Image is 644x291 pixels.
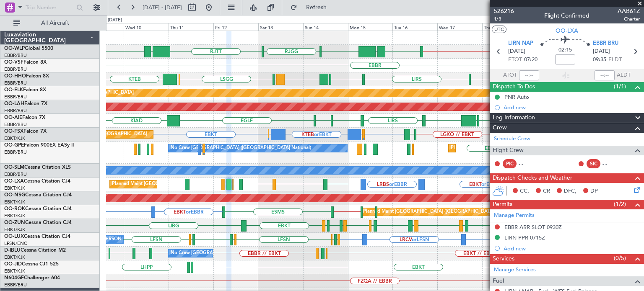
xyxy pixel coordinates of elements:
span: DFC, [564,187,576,196]
a: OO-LXACessna Citation CJ4 [4,179,70,184]
div: Planned Maint [GEOGRAPHIC_DATA] ([GEOGRAPHIC_DATA] National) [112,178,264,191]
div: Sun 14 [303,23,348,31]
a: Manage Services [494,266,536,274]
span: EBBR BRU [593,39,618,48]
a: OO-AIEFalcon 7X [4,115,45,120]
span: Charter [618,15,640,23]
span: OO-LXA [4,179,24,184]
span: (1/2) [614,200,626,209]
span: Refresh [299,5,334,10]
a: OO-VSFFalcon 8X [4,60,47,65]
div: EBBR ARR SLOT 0930Z [504,224,562,231]
a: Manage Permits [494,211,535,220]
span: D-IBLU [4,248,21,253]
div: Flight Confirmed [544,11,589,20]
a: EBBR/BRU [4,121,27,128]
span: OO-WLP [4,46,25,51]
a: N604GFChallenger 604 [4,276,60,281]
span: Flight Crew [493,146,524,155]
div: PIC [503,159,517,168]
span: (1/1) [614,82,626,91]
a: OO-HHOFalcon 8X [4,74,49,79]
span: OO-ZUN [4,220,25,225]
span: 1/3 [494,15,514,23]
span: Services [493,254,514,264]
a: OO-NSGCessna Citation CJ4 [4,193,72,198]
div: Sat 13 [258,23,303,31]
a: EBKT/KJK [4,199,25,205]
a: EBKT/KJK [4,254,25,260]
div: Fri 12 [213,23,258,31]
a: EBBR/BRU [4,108,27,114]
div: Add new [504,245,640,252]
span: 02:15 [558,46,572,54]
input: Trip Number [26,1,74,14]
span: [DATE] [593,47,610,56]
span: [DATE] - [DATE] [143,4,182,11]
span: OO-LAH [4,101,24,106]
span: OO-LUX [4,234,24,239]
a: Schedule Crew [494,135,530,143]
div: Thu 11 [169,23,213,31]
a: EBBR/BRU [4,149,27,155]
span: ATOT [503,71,517,80]
span: OO-ELK [4,88,23,93]
div: No Crew [GEOGRAPHIC_DATA] ([GEOGRAPHIC_DATA] National) [171,247,311,260]
div: [DATE] [108,17,122,24]
span: OO-GPE [4,143,24,148]
span: ELDT [608,56,622,64]
a: OO-FSXFalcon 7X [4,129,47,134]
div: - - [602,160,621,167]
a: EBKT/KJK [4,227,25,233]
div: Planned Maint [GEOGRAPHIC_DATA] ([GEOGRAPHIC_DATA] National) [451,142,602,155]
a: LFSN/ENC [4,240,27,247]
span: All Aircraft [22,20,88,26]
button: UTC [492,26,506,33]
span: OO-NSG [4,193,25,198]
div: SIC [587,159,600,168]
a: EBBR/BRU [4,52,27,59]
div: LIRN PPR 0715Z [504,234,545,241]
span: LIRN NAP [508,39,533,48]
span: Leg Information [493,113,535,123]
span: ALDT [617,71,631,80]
a: EBBR/BRU [4,66,27,72]
a: OO-JIDCessna CJ1 525 [4,262,59,267]
div: No Crew [GEOGRAPHIC_DATA] ([GEOGRAPHIC_DATA] National) [171,142,311,155]
a: OO-ROKCessna Citation CJ4 [4,206,72,211]
a: OO-SLMCessna Citation XLS [4,165,71,170]
a: OO-GPEFalcon 900EX EASy II [4,143,74,148]
div: - - [519,160,538,167]
input: --:-- [519,70,539,80]
div: Tue 16 [392,23,437,31]
a: EBBR/BRU [4,171,27,178]
span: OO-LXA [556,26,578,35]
span: Dispatch To-Dos [493,82,535,92]
span: OO-FSX [4,129,23,134]
span: Permits [493,200,512,209]
a: D-IBLUCessna Citation M2 [4,248,66,253]
div: Planned Maint [GEOGRAPHIC_DATA] ([GEOGRAPHIC_DATA]) [363,206,495,218]
div: Thu 18 [482,23,527,31]
div: PNR Auto [504,93,529,100]
div: Add new [504,104,640,111]
span: ETOT [508,56,522,64]
a: EBKT/KJK [4,268,25,274]
span: OO-JID [4,262,22,267]
span: Crew [493,123,507,133]
button: All Aircraft [9,16,91,30]
span: OO-SLM [4,165,24,170]
span: CC, [520,187,529,196]
span: 09:35 [593,56,606,64]
div: Mon 15 [348,23,393,31]
span: AAB61Z [618,7,640,15]
a: EBBR/BRU [4,80,27,86]
span: (0/5) [614,254,626,263]
span: CR [543,187,550,196]
span: N604GF [4,276,24,281]
span: OO-ROK [4,206,25,211]
a: OO-WLPGlobal 5500 [4,46,53,51]
a: EBKT/KJK [4,185,25,191]
span: Fuel [493,276,504,286]
span: 526216 [494,7,514,15]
